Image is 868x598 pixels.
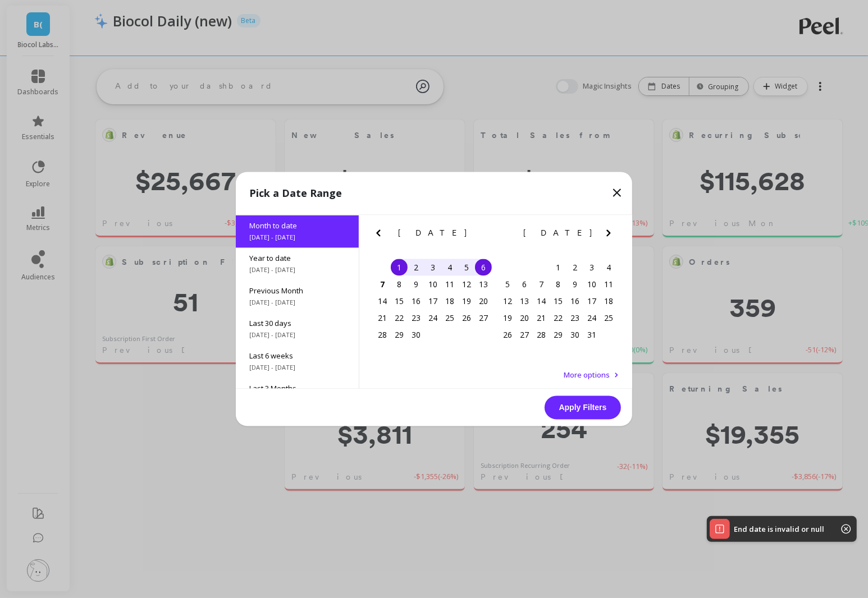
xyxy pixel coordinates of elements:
[408,326,424,343] div: Choose Tuesday, September 30th, 2025
[499,326,516,343] div: Choose Sunday, October 26th, 2025
[249,254,345,264] span: Year to date
[374,310,391,326] div: Choose Sunday, September 21st, 2025
[391,326,408,343] div: Choose Monday, September 29th, 2025
[583,293,600,310] div: Choose Friday, October 17th, 2025
[533,326,550,343] div: Choose Tuesday, October 28th, 2025
[600,310,617,326] div: Choose Saturday, October 25th, 2025
[441,293,458,310] div: Choose Thursday, September 18th, 2025
[545,396,621,420] button: Apply Filters
[374,293,391,310] div: Choose Sunday, September 14th, 2025
[475,310,492,326] div: Choose Saturday, September 27th, 2025
[567,276,583,293] div: Choose Thursday, October 9th, 2025
[499,293,516,310] div: Choose Sunday, October 12th, 2025
[567,293,583,310] div: Choose Thursday, October 16th, 2025
[249,266,345,275] span: [DATE] - [DATE]
[424,259,441,276] div: Choose Wednesday, September 3rd, 2025
[249,186,342,201] p: Pick a Date Range
[374,326,391,343] div: Choose Sunday, September 28th, 2025
[372,227,390,245] button: Previous Month
[408,293,424,310] div: Choose Tuesday, September 16th, 2025
[477,227,495,245] button: Next Month
[249,384,345,394] span: Last 3 Months
[249,233,345,242] span: [DATE] - [DATE]
[564,370,610,380] span: More options
[550,326,567,343] div: Choose Wednesday, October 29th, 2025
[499,259,617,343] div: month 2025-10
[602,227,620,245] button: Next Month
[408,259,424,276] div: Choose Tuesday, September 2nd, 2025
[441,310,458,326] div: Choose Thursday, September 25th, 2025
[458,276,475,293] div: Choose Friday, September 12th, 2025
[583,276,600,293] div: Choose Friday, October 10th, 2025
[550,310,567,326] div: Choose Wednesday, October 22nd, 2025
[424,276,441,293] div: Choose Wednesday, September 10th, 2025
[567,310,583,326] div: Choose Thursday, October 23rd, 2025
[249,221,345,231] span: Month to date
[533,310,550,326] div: Choose Tuesday, October 21st, 2025
[734,524,824,534] p: End date is invalid or null
[523,229,593,238] span: [DATE]
[583,310,600,326] div: Choose Friday, October 24th, 2025
[249,331,345,340] span: [DATE] - [DATE]
[249,298,345,307] span: [DATE] - [DATE]
[441,276,458,293] div: Choose Thursday, September 11th, 2025
[499,276,516,293] div: Choose Sunday, October 5th, 2025
[391,276,408,293] div: Choose Monday, September 8th, 2025
[475,259,492,276] div: Choose Saturday, September 6th, 2025
[516,310,533,326] div: Choose Monday, October 20th, 2025
[583,259,600,276] div: Choose Friday, October 3rd, 2025
[567,326,583,343] div: Choose Thursday, October 30th, 2025
[391,310,408,326] div: Choose Monday, September 22nd, 2025
[600,293,617,310] div: Choose Saturday, October 18th, 2025
[424,310,441,326] div: Choose Wednesday, September 24th, 2025
[516,276,533,293] div: Choose Monday, October 6th, 2025
[249,364,345,372] span: [DATE] - [DATE]
[424,293,441,310] div: Choose Wednesday, September 17th, 2025
[497,227,515,245] button: Previous Month
[516,293,533,310] div: Choose Monday, October 13th, 2025
[600,259,617,276] div: Choose Saturday, October 4th, 2025
[499,310,516,326] div: Choose Sunday, October 19th, 2025
[391,259,408,276] div: Choose Monday, September 1st, 2025
[249,319,345,329] span: Last 30 days
[583,326,600,343] div: Choose Friday, October 31st, 2025
[408,310,424,326] div: Choose Tuesday, September 23rd, 2025
[475,276,492,293] div: Choose Saturday, September 13th, 2025
[458,310,475,326] div: Choose Friday, September 26th, 2025
[600,276,617,293] div: Choose Saturday, October 11th, 2025
[550,276,567,293] div: Choose Wednesday, October 8th, 2025
[391,293,408,310] div: Choose Monday, September 15th, 2025
[458,293,475,310] div: Choose Friday, September 19th, 2025
[533,276,550,293] div: Choose Tuesday, October 7th, 2025
[475,293,492,310] div: Choose Saturday, September 20th, 2025
[516,326,533,343] div: Choose Monday, October 27th, 2025
[533,293,550,310] div: Choose Tuesday, October 14th, 2025
[441,259,458,276] div: Choose Thursday, September 4th, 2025
[398,229,468,238] span: [DATE]
[249,286,345,296] span: Previous Month
[408,276,424,293] div: Choose Tuesday, September 9th, 2025
[374,259,492,343] div: month 2025-09
[550,259,567,276] div: Choose Wednesday, October 1st, 2025
[567,259,583,276] div: Choose Thursday, October 2nd, 2025
[458,259,475,276] div: Choose Friday, September 5th, 2025
[550,293,567,310] div: Choose Wednesday, October 15th, 2025
[374,276,391,293] div: Choose Sunday, September 7th, 2025
[249,351,345,361] span: Last 6 weeks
